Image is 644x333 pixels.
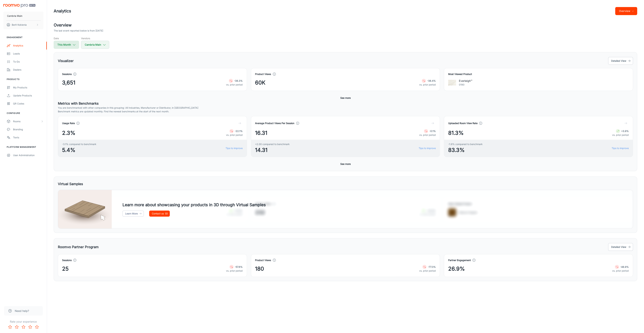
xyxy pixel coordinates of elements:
span: 83.3% [448,146,483,154]
p: vs. prior period [419,83,436,87]
h5: Date [54,37,79,40]
button: Cambria Main [81,41,109,49]
span: 5.4% [62,146,96,154]
div: Leads [13,52,43,55]
p: Benchmark metrics are updated monthly. Find the newest benchmarks at the start of the next month. [58,110,633,113]
h5: Vendors [81,37,109,40]
h5: Visualizer [58,58,74,63]
span: +2.00 compared to benchmark [255,142,290,146]
span: -1.9% compared to benchmark [448,142,483,146]
strong: -38.4% [427,79,436,82]
strong: -38.3% [234,79,243,82]
button: Cambria Main [3,12,43,20]
h4: Average Product Views Per Session [255,121,294,125]
a: Tips to improve [226,146,243,150]
p: vs. prior period [612,269,629,273]
a: Learn More [122,211,144,217]
span: 26.9% [448,265,465,273]
span: 25 [62,265,69,273]
div: QR Codes [13,102,43,105]
h5: Metrics with Benchmarks [58,101,633,106]
p: vs. prior period [612,133,629,137]
button: Detailed View [608,243,633,251]
p: vs. prior period [226,133,243,137]
span: 2.3% [62,129,75,137]
p: Berit Kobienia [12,23,27,27]
h4: Product Views [255,258,271,262]
div: Branding [13,128,43,131]
h4: Sessions [62,72,72,76]
p: vs. prior period [419,269,436,273]
p: The last event reported below is from [DATE] [54,29,103,33]
h1: Analytics [54,8,71,14]
button: This Month [54,41,79,49]
div: Texts [13,136,43,139]
span: 3,651 [62,79,75,87]
div: Update Products [13,94,43,97]
strong: -48.9% [620,265,629,268]
h4: Most Viewed Product [448,72,629,76]
p: 0190 [459,83,472,87]
button: Berit Kobienia [3,20,43,29]
button: Overview [615,7,637,15]
div: My Products [13,86,43,89]
div: Analytics [13,44,43,47]
strong: +3.9% [621,130,629,132]
button: See more [339,95,352,101]
h4: Sessions [62,258,72,262]
p: Everleigh™ [459,79,472,83]
div: User Administration [13,153,43,157]
h4: Partner Engagement [448,258,471,262]
div: Rooms [13,120,41,123]
button: Detailed View [608,57,633,65]
img: Everleigh™ [448,79,456,87]
p: vs. prior period [419,133,436,137]
span: 60K [255,79,266,87]
h5: Virtual Samples [58,181,83,186]
h4: Usage Rate [62,121,75,125]
p: You are benchmarked with other companies in this grouping: All Industries, Manufacturer or Distri... [58,106,633,110]
div: Dealers [13,68,43,72]
strong: -0.1% [429,130,436,132]
p: vs. prior period [226,269,243,273]
img: Roomvo PRO Beta [3,4,35,8]
h5: Roomvo Partner Program [58,244,99,249]
p: vs. prior period [226,83,243,87]
span: 16.31 [255,129,267,137]
a: Contact us [149,211,170,217]
strong: -22.1% [235,130,243,132]
button: See more [339,161,352,167]
span: -3.1% compared to benchmark [62,142,96,146]
h4: Product Views [255,72,271,76]
div: To-do [13,60,43,64]
a: Tips to improve [612,146,629,150]
strong: -57.6% [235,265,243,268]
strong: -77.3% [428,265,436,268]
h2: Overview [54,22,637,28]
span: 180 [255,265,264,273]
h4: Learn more about showcasing your products in 3D through Virtual Samples [122,202,266,208]
p: Cambria Main [7,14,22,18]
a: Tips to improve [419,146,436,150]
span: 81.3% [448,129,464,137]
span: 14.31 [255,146,290,154]
h4: Uploaded Room View Rate [448,121,478,125]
